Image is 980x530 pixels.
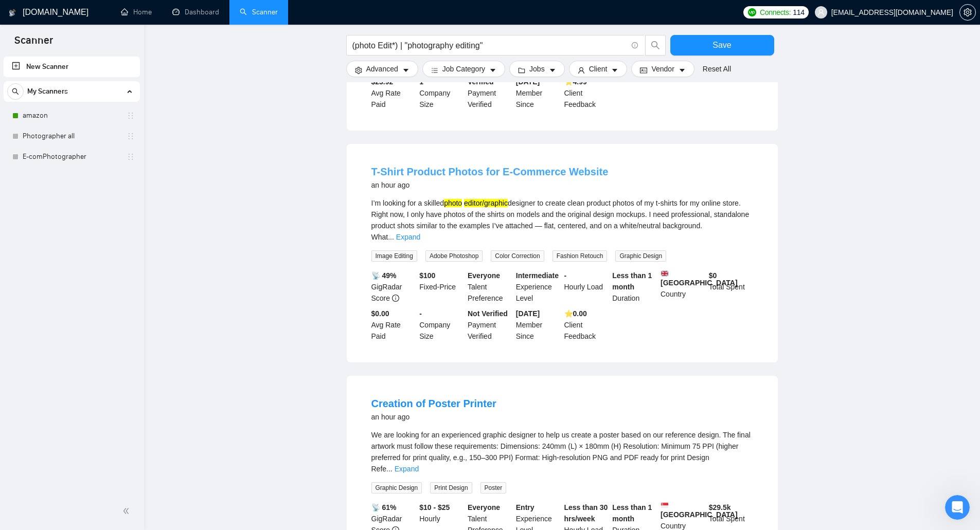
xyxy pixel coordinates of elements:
[422,61,505,77] button: barsJob Categorycaret-down
[371,197,753,243] div: I’m looking for a skilled designer to create clean product photos of my t-shirts for my online st...
[514,270,562,304] div: Experience Level
[489,66,496,74] span: caret-down
[23,147,120,167] a: E-comPhotographer
[748,8,756,16] img: upwork-logo.png
[442,63,485,75] span: Job Category
[371,271,397,280] b: 📡 49%
[430,482,472,494] span: Print Design
[172,8,219,16] a: dashboardDashboard
[417,76,466,110] div: Company Size
[369,270,418,304] div: GigRadar Score
[392,295,399,302] span: info-circle
[468,503,500,511] b: Everyone
[466,270,514,304] div: Talent Preference
[127,112,135,120] span: holder
[4,81,140,167] li: My Scanners
[444,199,462,207] mark: photo
[709,271,717,280] b: $ 0
[564,503,608,523] b: Less than 30 hrs/week
[709,503,731,511] b: $ 29.5k
[615,250,666,262] span: Graphic Design
[793,7,804,18] span: 114
[4,57,140,77] li: New Scanner
[396,233,420,241] a: Expand
[419,309,422,318] b: -
[631,61,694,77] button: idcardVendorcaret-down
[419,271,435,280] b: $ 100
[564,309,587,318] b: ⭐️ 0.00
[712,39,731,51] span: Save
[518,66,525,74] span: folder
[516,309,540,318] b: [DATE]
[466,308,514,342] div: Payment Verified
[196,424,211,444] span: 😃
[329,4,347,23] div: Закрыть
[514,76,562,110] div: Member Since
[127,132,135,140] span: holder
[611,66,618,74] span: caret-down
[9,5,16,21] img: logo
[516,503,534,511] b: Entry
[190,424,217,444] span: smiley reaction
[419,503,450,511] b: $10 - $25
[371,166,609,177] a: T-Shirt Product Photos for E-Commerce Website
[562,308,611,342] div: Client Feedback
[371,398,496,409] a: Creation of Poster Printer
[127,153,135,161] span: holder
[346,61,418,77] button: settingAdvancedcaret-down
[169,424,184,444] span: 😐
[959,8,976,16] a: setting
[945,495,970,520] iframe: Intercom live chat
[959,4,976,21] button: setting
[388,233,394,241] span: ...
[679,66,686,74] span: caret-down
[352,39,627,52] input: Search Freelance Jobs...
[640,66,647,74] span: idcard
[309,4,329,24] button: Свернуть окно
[661,502,738,519] b: [GEOGRAPHIC_DATA]
[661,502,668,509] img: 🇸🇬
[468,309,508,318] b: Not Verified
[646,41,665,50] span: search
[113,457,240,465] a: Открыть в справочном центре
[6,33,61,54] span: Scanner
[12,413,342,425] div: Была ли полезна эта статья?
[760,7,791,18] span: Connects:
[27,81,68,102] span: My Scanners
[164,424,190,444] span: neutral face reaction
[355,66,362,74] span: setting
[386,465,393,473] span: ...
[549,66,556,74] span: caret-down
[670,35,774,56] button: Save
[466,76,514,110] div: Payment Verified
[817,9,825,16] span: user
[371,411,496,423] div: an hour ago
[7,83,24,100] button: search
[529,63,545,75] span: Jobs
[371,179,609,191] div: an hour ago
[553,250,608,262] span: Fashion Retouch
[612,503,652,523] b: Less than 1 month
[516,271,559,280] b: Intermediate
[371,503,397,511] b: 📡 61%
[395,465,419,473] a: Expand
[122,506,133,516] span: double-left
[661,270,668,277] img: 🇬🇧
[425,250,483,262] span: Adobe Photoshop
[480,482,507,494] span: Poster
[8,88,23,95] span: search
[23,105,120,126] a: amazon
[564,271,567,280] b: -
[589,63,608,75] span: Client
[562,76,611,110] div: Client Feedback
[651,63,674,75] span: Vendor
[491,250,544,262] span: Color Correction
[464,199,508,207] mark: editor/graphic
[960,8,975,16] span: setting
[369,76,418,110] div: Avg Rate Paid
[23,126,120,147] a: Photographer all
[137,424,164,444] span: disappointed reaction
[632,42,638,49] span: info-circle
[645,35,666,56] button: search
[610,270,658,304] div: Duration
